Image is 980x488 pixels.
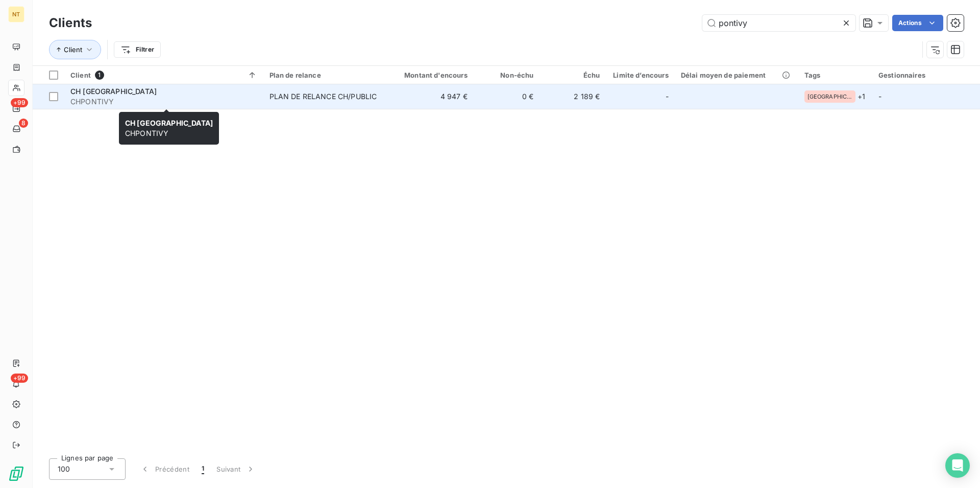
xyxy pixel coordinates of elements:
input: Rechercher [702,15,855,31]
span: +99 [11,374,28,383]
span: 1 [95,71,104,80]
span: Client [64,45,82,54]
td: 2 189 € [540,84,606,109]
img: Logo LeanPay [8,466,24,482]
div: Non-échu [480,71,534,79]
span: + 1 [857,91,865,102]
span: 1 [202,464,204,474]
span: CHPONTIVY [125,119,213,137]
div: Limite d’encours [612,71,668,79]
div: NT [8,6,24,22]
button: Client [49,40,101,59]
div: Tags [804,71,866,79]
div: PLAN DE RELANCE CH/PUBLIC [269,91,377,102]
span: 100 [58,464,70,474]
div: Montant d'encours [391,71,468,79]
span: - [878,92,881,101]
span: Client [70,71,91,79]
button: 1 [195,458,210,480]
div: Échu [546,71,600,79]
div: Plan de relance [269,71,379,79]
td: 4 947 € [385,84,474,109]
span: 8 [19,119,28,128]
h3: Clients [49,14,92,32]
span: CHPONTIVY [70,97,257,107]
td: 0 € [474,84,540,109]
span: +99 [11,98,28,107]
div: Délai moyen de paiement [681,71,792,79]
span: [GEOGRAPHIC_DATA] [807,94,852,100]
span: CH [GEOGRAPHIC_DATA] [125,119,213,127]
button: Précédent [134,458,195,480]
button: Filtrer [114,41,161,58]
span: - [666,91,669,102]
span: CH [GEOGRAPHIC_DATA] [70,87,157,96]
button: Actions [892,15,943,31]
div: Gestionnaires [878,71,974,79]
div: Open Intercom Messenger [945,453,970,478]
button: Suivant [210,458,262,480]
